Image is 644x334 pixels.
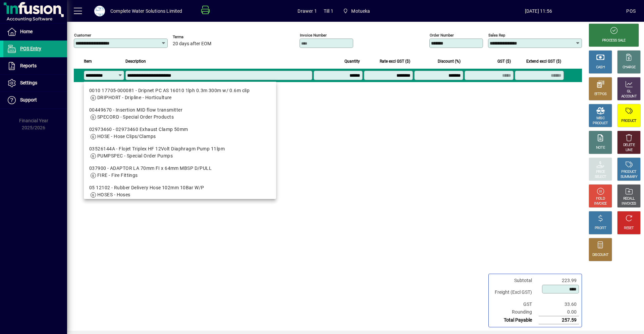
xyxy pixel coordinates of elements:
[20,63,37,68] span: Reports
[596,145,605,150] div: NOTE
[97,153,173,158] span: PUMPSPEC - Special Order Pumps
[595,175,606,180] div: SELECT
[438,58,461,65] span: Discount (%)
[621,175,637,180] div: SUMMARY
[340,5,373,17] span: Motueka
[97,114,174,120] span: SPECORD - Special Order Products
[497,58,511,65] span: GST ($)
[626,6,636,16] div: POS
[344,58,360,65] span: Quantity
[488,33,505,38] mat-label: Sales rep
[491,316,539,324] td: Total Payable
[97,192,130,197] span: HOSES - Hoses
[595,226,606,231] div: PROFIT
[97,134,156,139] span: HOSE - Hose Clips/Clamps
[20,46,41,51] span: POS Entry
[380,58,410,65] span: Rate excl GST ($)
[89,5,110,17] button: Profile
[324,6,333,16] span: Till 1
[84,182,276,201] mat-option: 05 12102 - Rubber Delivery Hose 102mm 10Bar W/P
[623,65,636,70] div: CHARGE
[20,97,37,103] span: Support
[298,6,317,16] span: Drawer 1
[20,80,37,85] span: Settings
[596,170,605,175] div: PRICE
[539,277,579,284] td: 223.99
[3,23,67,40] a: Home
[110,6,182,16] div: Complete Water Solutions Limited
[491,300,539,308] td: GST
[84,123,276,143] mat-option: 02973460 - 02973460 Exhaust Clamp 50mm
[539,316,579,324] td: 257.59
[3,92,67,109] a: Support
[89,145,271,152] div: 03526144A - Flojet Triplex HF 12Volt Diaphragm Pump 11lpm
[526,58,561,65] span: Extend excl GST ($)
[624,226,634,231] div: RESET
[623,196,635,201] div: RECALL
[621,94,637,99] div: ACCOUNT
[89,184,271,191] div: 05 12102 - Rubber Delivery Hose 102mm 10Bar W/P
[594,92,607,97] div: EFTPOS
[173,41,211,47] span: 20 days after EOM
[97,95,172,100] span: DRIPHORT - Dripline - Horticulture
[592,253,608,258] div: DISCOUNT
[125,58,146,65] span: Description
[84,58,92,65] span: Item
[74,33,91,38] mat-label: Customer
[623,143,635,148] div: DELETE
[596,196,605,201] div: HOLD
[491,308,539,316] td: Rounding
[173,35,213,39] span: Terms
[621,170,636,175] div: PRODUCT
[596,116,604,121] div: MISC
[593,121,608,126] div: PRODUCT
[351,6,370,16] span: Motueka
[539,308,579,316] td: 0.00
[89,165,271,172] div: 037900 - ADAPTOR LA 70mm FI x 64mm MBSP D/PULL
[84,162,276,182] mat-option: 037900 - ADAPTOR LA 70mm FI x 64mm MBSP D/PULL
[594,201,606,206] div: INVOICE
[97,173,138,178] span: FIRE - Fire Fittings
[84,84,276,104] mat-option: 0010 17705-000081 - Dripnet PC AS 16010 1lph 0.3m 300m w/ 0.6m clip
[491,277,539,284] td: Subtotal
[626,148,632,153] div: LINE
[627,89,631,94] div: GL
[84,104,276,123] mat-option: 00449670 - Insertion MID flow transmitter
[450,6,626,16] span: [DATE] 11:56
[3,58,67,74] a: Reports
[602,38,626,43] div: PROCESS SALE
[89,107,271,114] div: 00449670 - Insertion MID flow transmitter
[89,87,271,94] div: 0010 17705-000081 - Dripnet PC AS 16010 1lph 0.3m 300m w/ 0.6m clip
[300,33,327,38] mat-label: Invoice number
[491,284,539,300] td: Freight (Excl GST)
[84,143,276,162] mat-option: 03526144A - Flojet Triplex HF 12Volt Diaphragm Pump 11lpm
[621,119,636,124] div: PRODUCT
[622,201,636,206] div: INVOICES
[3,75,67,91] a: Settings
[89,126,271,133] div: 02973460 - 02973460 Exhaust Clamp 50mm
[430,33,454,38] mat-label: Order number
[539,300,579,308] td: 33.60
[20,29,33,34] span: Home
[596,65,605,70] div: CASH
